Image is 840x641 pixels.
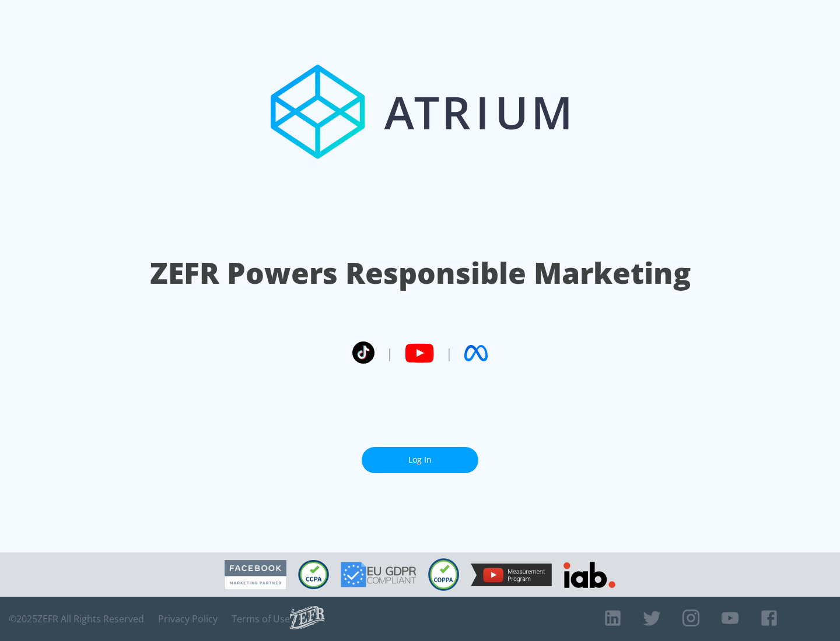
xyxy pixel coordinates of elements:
span: | [446,344,453,362]
a: Log In [362,447,478,473]
img: IAB [563,562,615,588]
img: Facebook Marketing Partner [225,560,286,590]
h1: ZEFR Powers Responsible Marketing [150,253,691,293]
a: Terms of Use [232,613,290,625]
span: | [386,344,393,362]
span: © 2025 ZEFR All Rights Reserved [9,613,144,625]
img: YouTube Measurement Program [471,563,552,586]
img: CCPA Compliant [298,560,329,589]
img: COPPA Compliant [428,558,459,591]
a: Privacy Policy [158,613,218,625]
img: GDPR Compliant [341,562,416,587]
